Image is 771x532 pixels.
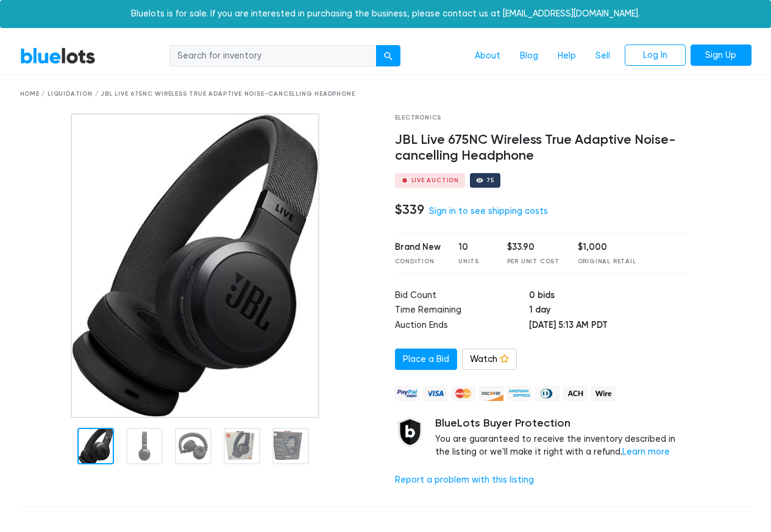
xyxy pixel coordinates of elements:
img: paypal_credit-80455e56f6e1299e8d57f40c0dcee7b8cd4ae79b9eccbfc37e2480457ba36de9.png [395,386,419,401]
a: BlueLots [20,47,96,65]
img: a138a4b8-8ac1-44e5-a0a0-4d20f6e952a8-1745470631.jpeg [71,113,319,418]
img: mastercard-42073d1d8d11d6635de4c079ffdb20a4f30a903dc55d1612383a1b395dd17f39.png [451,386,475,401]
a: Learn more [622,447,670,457]
td: 1 day [529,303,689,319]
h4: $339 [395,202,424,218]
div: Live Auction [411,177,460,183]
img: visa-79caf175f036a155110d1892330093d4c38f53c55c9ec9e2c3a54a56571784bb.png [423,386,447,401]
h5: BlueLots Buyer Protection [435,417,689,430]
div: Per Unit Cost [507,257,560,266]
a: Sell [586,44,620,68]
div: $1,000 [578,241,636,254]
div: Home / Liquidation / JBL Live 675NC Wireless True Adaptive Noise-cancelling Headphone [20,90,751,99]
img: american_express-ae2a9f97a040b4b41f6397f7637041a5861d5f99d0716c09922aba4e24c8547d.png [507,386,531,401]
a: About [465,44,510,68]
div: 75 [486,177,494,183]
a: Sign in to see shipping costs [429,206,548,216]
img: wire-908396882fe19aaaffefbd8e17b12f2f29708bd78693273c0e28e3a24408487f.png [591,386,616,401]
div: Brand New [395,241,441,254]
div: Electronics [395,113,689,122]
img: discover-82be18ecfda2d062aad2762c1ca80e2d36a4073d45c9e0ffae68cd515fbd3d32.png [479,386,503,401]
div: Original Retail [578,257,636,266]
td: Auction Ends [395,319,530,334]
a: Report a problem with this listing [395,475,534,485]
div: $33.90 [507,241,560,254]
img: buyer_protection_shield-3b65640a83011c7d3ede35a8e5a80bfdfaa6a97447f0071c1475b91a4b0b3d01.png [395,417,425,447]
td: Time Remaining [395,303,530,319]
input: Search for inventory [169,45,377,67]
img: ach-b7992fed28a4f97f893c574229be66187b9afb3f1a8d16a4691d3d3140a8ab00.png [563,386,588,401]
td: 0 bids [529,289,689,304]
div: 10 [458,241,489,254]
td: [DATE] 5:13 AM PDT [529,319,689,334]
div: Condition [395,257,441,266]
a: Blog [510,44,548,68]
a: Help [548,44,586,68]
h4: JBL Live 675NC Wireless True Adaptive Noise-cancelling Headphone [395,132,689,164]
a: Place a Bid [395,349,457,371]
div: You are guaranteed to receive the inventory described in the listing or we'll make it right with ... [435,417,689,459]
div: Units [458,257,489,266]
img: diners_club-c48f30131b33b1bb0e5d0e2dbd43a8bea4cb12cb2961413e2f4250e06c020426.png [535,386,560,401]
td: Bid Count [395,289,530,304]
a: Log In [625,44,686,66]
a: Sign Up [691,44,751,66]
a: Watch [462,349,517,371]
